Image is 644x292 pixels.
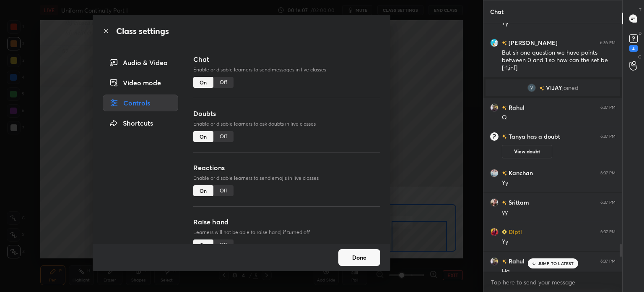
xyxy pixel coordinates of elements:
[483,23,622,272] div: grid
[193,54,380,64] h3: Chat
[639,30,641,37] p: D
[502,113,615,122] div: Q
[502,259,507,264] img: no-rating-badge.077c3623.svg
[103,95,178,111] div: Controls
[502,41,507,45] img: no-rating-badge.077c3623.svg
[546,84,562,91] span: VIJAY
[629,45,638,52] div: 4
[600,200,615,205] div: 6:37 PM
[502,49,615,72] div: But sir one question we have points between 0 and 1 so how can the set be [-1,inf]
[193,217,380,227] h3: Raise hand
[502,267,615,276] div: Ha
[502,238,615,246] div: Yy
[213,239,234,250] div: Off
[490,103,499,112] img: 2f2efb54fe2040d5abab65ab67827fc8.jpg
[502,229,507,234] img: Learner_Badge_beginner_1_8b307cf2a0.svg
[502,171,507,176] img: no-rating-badge.077c3623.svg
[490,198,499,207] img: 3349662cbf254f61950c3534b4ca1a23.jpg
[193,185,213,196] div: On
[600,105,615,110] div: 6:37 PM
[490,169,499,177] img: 6d93f1ecc1144e17a4a6c1050afe5a37.jpg
[507,198,529,207] h6: Srittam
[600,229,615,234] div: 6:37 PM
[639,7,641,13] p: T
[490,257,499,266] img: 2f2efb54fe2040d5abab65ab67827fc8.jpg
[502,208,615,217] div: yy
[562,84,579,91] span: joined
[502,179,615,187] div: Yy
[193,77,213,88] div: On
[502,145,552,158] button: View doubt
[490,228,499,236] img: 82b09c203eb1439d852477638e3a36aa.jpg
[638,54,641,60] p: G
[193,131,213,142] div: On
[490,39,499,47] img: 3
[193,229,380,236] p: Learners will not be able to raise hand, if turned off
[525,133,560,140] span: has a doubt
[502,133,507,140] img: no-rating-badge.077c3623.svg
[507,257,525,266] h6: Rahul
[507,133,525,140] h6: Tanya
[539,86,544,91] img: no-rating-badge.077c3623.svg
[527,84,536,92] img: 3
[213,131,234,142] div: Off
[507,38,558,47] h6: [PERSON_NAME]
[193,163,380,173] h3: Reactions
[103,115,178,132] div: Shortcuts
[538,261,574,266] p: JUMP TO LATEST
[193,174,380,182] p: Enable or disable learners to send emojis in live classes
[193,108,380,118] h3: Doubts
[502,105,507,110] img: no-rating-badge.077c3623.svg
[338,249,380,266] button: Done
[116,25,169,37] h2: Class settings
[600,171,615,176] div: 6:37 PM
[193,120,380,128] p: Enable or disable learners to ask doubts in live classes
[507,168,533,177] h6: Kanchan
[600,259,615,264] div: 6:37 PM
[502,19,615,28] div: Yy
[600,40,615,45] div: 6:36 PM
[507,227,522,236] h6: Dipti
[507,103,525,112] h6: Rahul
[103,54,178,71] div: Audio & Video
[193,66,380,74] p: Enable or disable learners to send messages in live classes
[502,200,507,205] img: no-rating-badge.077c3623.svg
[483,0,510,23] p: Chat
[213,185,234,196] div: Off
[103,74,178,91] div: Video mode
[213,77,234,88] div: Off
[193,239,213,250] div: On
[600,134,615,139] div: 6:37 PM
